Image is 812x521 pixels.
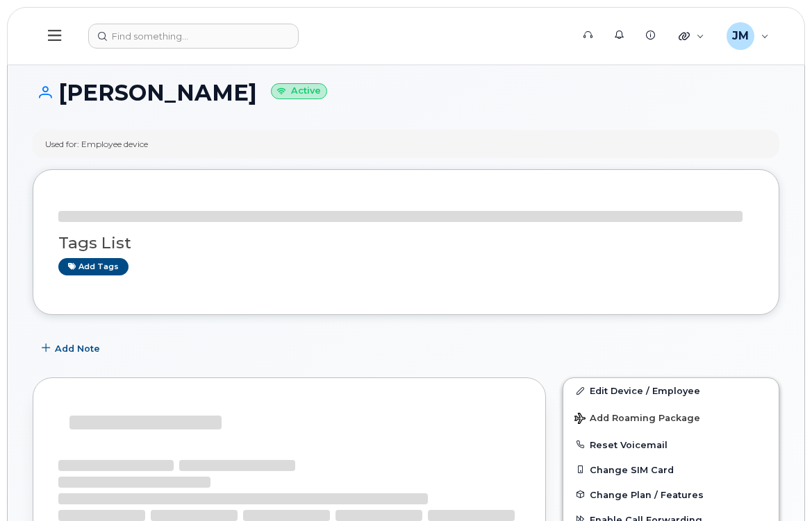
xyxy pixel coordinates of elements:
a: Edit Device / Employee [563,378,779,403]
small: Active [271,83,327,99]
a: Add tags [58,258,129,275]
button: Change Plan / Features [563,482,779,507]
div: Used for: Employee device [45,138,148,150]
h3: Tags List [58,234,754,252]
button: Add Note [33,336,112,361]
button: Add Roaming Package [563,403,779,432]
button: Reset Voicemail [563,432,779,457]
button: Change SIM Card [563,457,779,482]
span: Add Note [55,342,100,355]
h1: [PERSON_NAME] [33,80,779,105]
span: Change Plan / Features [590,489,704,499]
span: Add Roaming Package [574,413,700,426]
